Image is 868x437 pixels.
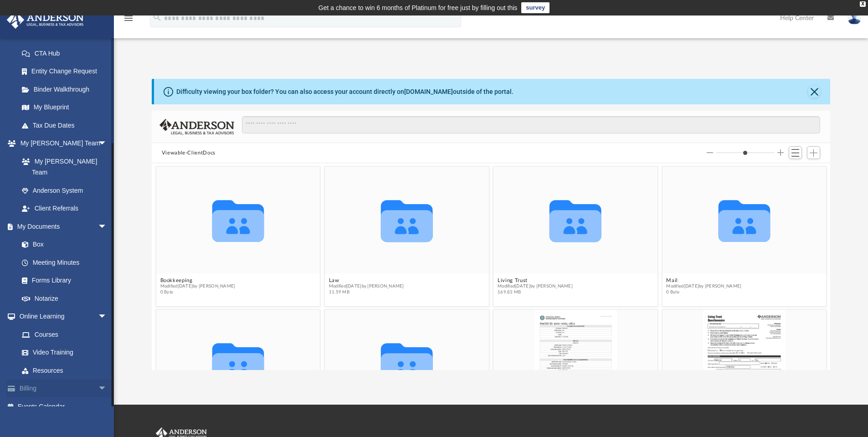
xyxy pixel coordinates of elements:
[160,278,235,283] button: Bookkeeping
[13,116,121,134] a: Tax Due Dates
[404,88,453,95] a: [DOMAIN_NAME]
[666,278,741,283] button: Mail
[152,12,162,22] i: search
[329,283,404,289] span: Modified [DATE] by [PERSON_NAME]
[152,163,831,370] div: grid
[777,149,784,156] button: Increase column size
[789,146,802,159] button: Switch to List View
[13,80,121,98] a: Binder Walkthrough
[123,13,134,24] i: menu
[98,308,116,326] span: arrow_drop_down
[13,181,116,200] a: Anderson System
[666,289,741,295] span: 0 Byte
[13,272,112,290] a: Forms Library
[318,2,518,13] div: Get a chance to win 6 months of Platinum for free just by filling out this
[808,85,821,98] button: Close
[176,87,514,97] div: Difficulty viewing your box folder? You can also access your account directly on outside of the p...
[98,134,116,153] span: arrow_drop_down
[498,289,573,295] span: 169.83 MB
[707,149,713,156] button: Decrease column size
[329,278,404,283] button: Law
[13,325,116,344] a: Courses
[6,380,121,398] a: Billingarrow_drop_down
[6,308,116,326] a: Online Learningarrow_drop_down
[242,116,820,134] input: Search files and folders
[13,200,116,218] a: Client Referrals
[716,149,775,156] input: Column size
[6,134,116,153] a: My [PERSON_NAME] Teamarrow_drop_down
[162,149,216,157] button: Viewable-ClientDocs
[498,283,573,289] span: Modified [DATE] by [PERSON_NAME]
[13,361,116,380] a: Resources
[807,146,821,159] button: Add
[13,344,112,362] a: Video Training
[13,44,121,62] a: CTA Hub
[13,236,112,254] a: Box
[13,253,116,272] a: Meeting Minutes
[98,380,116,398] span: arrow_drop_down
[160,289,235,295] span: 0 Byte
[6,397,121,416] a: Events Calendar
[123,17,134,24] a: menu
[860,1,866,7] div: close
[13,62,121,81] a: Entity Change Request
[847,11,861,25] img: User Pic
[329,289,404,295] span: 11.59 MB
[521,2,550,13] a: survey
[160,283,235,289] span: Modified [DATE] by [PERSON_NAME]
[13,152,112,181] a: My [PERSON_NAME] Team
[13,289,116,308] a: Notarize
[6,217,116,236] a: My Documentsarrow_drop_down
[666,283,741,289] span: Modified [DATE] by [PERSON_NAME]
[13,98,116,117] a: My Blueprint
[498,278,573,283] button: Living Trust
[4,11,87,29] img: Anderson Advisors Platinum Portal
[98,217,116,236] span: arrow_drop_down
